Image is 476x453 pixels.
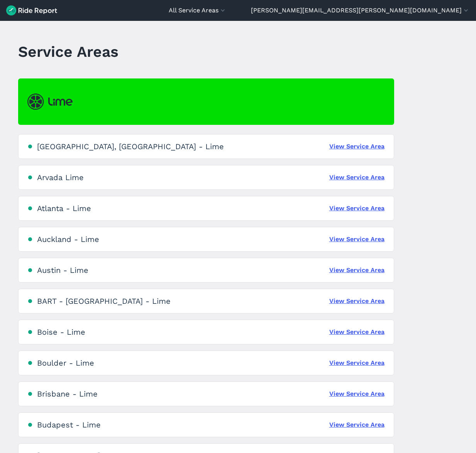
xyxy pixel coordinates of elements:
div: Boulder - Lime [37,358,94,368]
div: Boise - Lime [37,327,85,337]
div: Auckland - Lime [37,235,99,244]
a: View Service Area [329,204,385,213]
div: Budapest - Lime [37,420,101,429]
div: Austin - Lime [37,266,88,275]
a: View Service Area [329,296,385,306]
a: View Service Area [329,235,385,244]
h1: Service Areas [18,41,119,62]
img: Ride Report [6,5,57,15]
a: View Service Area [329,389,385,399]
a: View Service Area [329,173,385,182]
button: All Service Areas [169,6,227,15]
a: View Service Area [329,327,385,337]
a: View Service Area [329,358,385,368]
img: Lime [27,94,73,110]
div: Arvada Lime [37,173,84,182]
a: View Service Area [329,266,385,275]
a: View Service Area [329,142,385,151]
button: [PERSON_NAME][EMAIL_ADDRESS][PERSON_NAME][DOMAIN_NAME] [251,6,470,15]
div: Atlanta - Lime [37,204,91,213]
a: View Service Area [329,420,385,429]
div: Brisbane - Lime [37,389,98,399]
div: [GEOGRAPHIC_DATA], [GEOGRAPHIC_DATA] - Lime [37,142,224,151]
div: BART - [GEOGRAPHIC_DATA] - Lime [37,296,171,306]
